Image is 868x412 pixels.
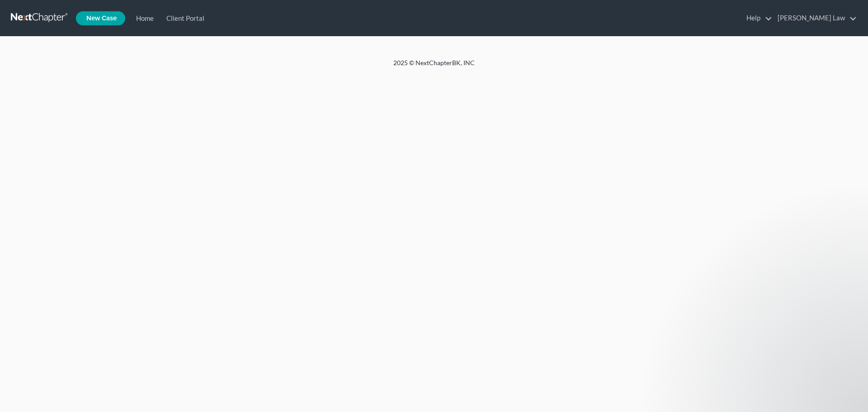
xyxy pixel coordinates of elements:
a: Help [742,10,772,26]
iframe: Intercom live chat [837,381,859,403]
a: [PERSON_NAME] Law [773,10,857,26]
a: Home [128,10,158,26]
div: 2025 © NextChapterBK, INC [176,58,692,75]
new-legal-case-button: New Case [76,11,125,25]
a: Client Portal [158,10,209,26]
